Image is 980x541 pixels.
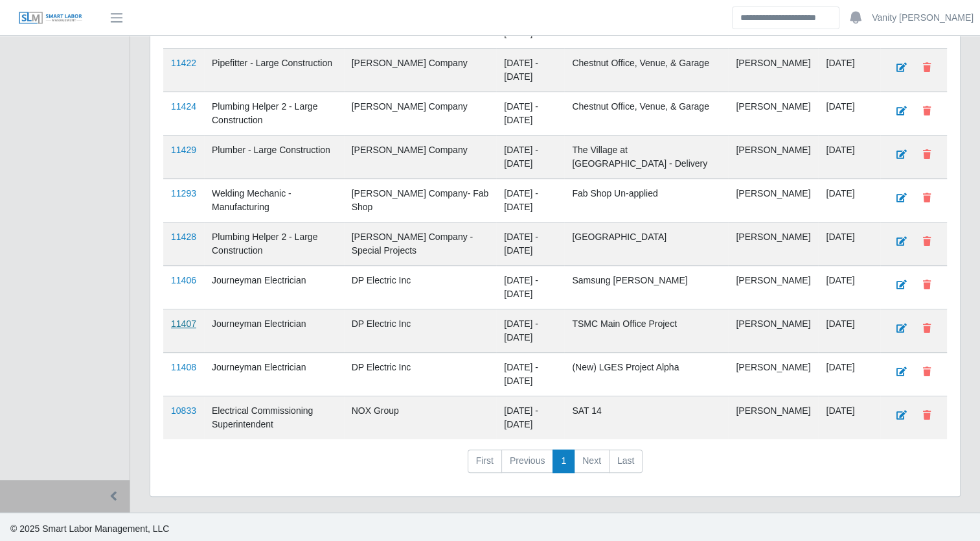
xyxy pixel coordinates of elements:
[818,136,880,179] td: [DATE]
[344,309,497,353] td: DP Electric Inc
[564,49,728,92] td: Chestnut Office, Venue, & Garage
[344,92,497,136] td: [PERSON_NAME] Company
[496,309,564,353] td: [DATE] - [DATE]
[204,179,344,222] td: Welding Mechanic - Manufacturing
[728,309,818,353] td: [PERSON_NAME]
[344,353,497,396] td: DP Electric Inc
[818,179,880,222] td: [DATE]
[818,353,880,396] td: [DATE]
[204,266,344,309] td: Journeyman Electrician
[564,353,728,396] td: (New) LGES Project Alpha
[171,188,196,198] a: 11293
[171,405,196,416] a: 10833
[564,396,728,440] td: SAT 14
[564,309,728,353] td: TSMC Main Office Project
[496,222,564,266] td: [DATE] - [DATE]
[728,179,818,222] td: [PERSON_NAME]
[728,92,818,136] td: [PERSON_NAME]
[344,222,497,266] td: [PERSON_NAME] Company - Special Projects
[204,353,344,396] td: Journeyman Electrician
[204,309,344,353] td: Journeyman Electrician
[171,145,196,155] a: 11429
[171,275,196,285] a: 11406
[163,450,947,483] nav: pagination
[732,6,839,29] input: Search
[171,362,196,372] a: 11408
[204,222,344,266] td: Plumbing Helper 2 - Large Construction
[496,92,564,136] td: [DATE] - [DATE]
[728,136,818,179] td: [PERSON_NAME]
[171,58,196,68] a: 11422
[204,396,344,440] td: Electrical Commissioning Superintendent
[344,266,497,309] td: DP Electric Inc
[344,49,497,92] td: [PERSON_NAME] Company
[818,92,880,136] td: [DATE]
[204,49,344,92] td: Pipefitter - Large Construction
[204,92,344,136] td: Plumbing Helper 2 - Large Construction
[496,396,564,440] td: [DATE] - [DATE]
[818,222,880,266] td: [DATE]
[728,266,818,309] td: [PERSON_NAME]
[171,101,196,112] a: 11424
[496,49,564,92] td: [DATE] - [DATE]
[728,353,818,396] td: [PERSON_NAME]
[18,11,83,25] img: SLM Logo
[728,222,818,266] td: [PERSON_NAME]
[818,309,880,353] td: [DATE]
[171,232,196,242] a: 11428
[553,450,575,473] a: 1
[204,136,344,179] td: Plumber - Large Construction
[564,136,728,179] td: The Village at [GEOGRAPHIC_DATA] - Delivery
[171,319,196,329] a: 11407
[818,266,880,309] td: [DATE]
[818,396,880,440] td: [DATE]
[564,222,728,266] td: [GEOGRAPHIC_DATA]
[496,266,564,309] td: [DATE] - [DATE]
[728,49,818,92] td: [PERSON_NAME]
[344,396,497,440] td: NOX Group
[564,179,728,222] td: Fab Shop Un-applied
[496,353,564,396] td: [DATE] - [DATE]
[728,396,818,440] td: [PERSON_NAME]
[818,49,880,92] td: [DATE]
[496,136,564,179] td: [DATE] - [DATE]
[564,92,728,136] td: Chestnut Office, Venue, & Garage
[344,179,497,222] td: [PERSON_NAME] Company- Fab Shop
[872,11,974,25] a: Vanity [PERSON_NAME]
[496,179,564,222] td: [DATE] - [DATE]
[10,523,169,534] span: © 2025 Smart Labor Management, LLC
[344,136,497,179] td: [PERSON_NAME] Company
[564,266,728,309] td: Samsung [PERSON_NAME]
